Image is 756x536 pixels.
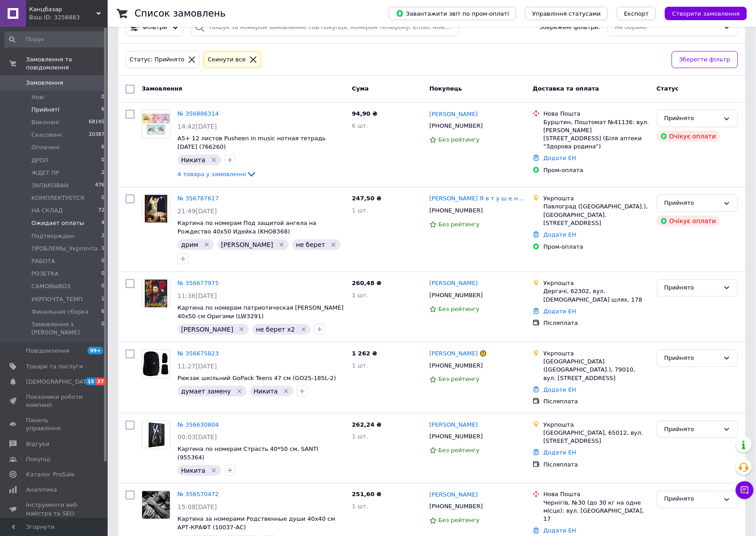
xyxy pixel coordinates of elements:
a: Створити замовлення [656,10,747,17]
span: Замовлення та повідомлення [26,56,108,72]
span: 1 шт. [352,503,368,510]
span: ЗАПАКОВАН [31,182,69,190]
span: [PERSON_NAME] [221,241,273,248]
img: Фото товару [142,421,170,449]
span: Cума [352,85,369,92]
div: Нова Пошта [543,110,649,118]
span: Товари та послуги [26,363,83,371]
div: Укрпошта [543,195,649,203]
span: Замовлення [142,85,182,92]
a: Фото товару [142,491,170,519]
span: 6 [101,106,104,114]
div: Післяплата [543,461,649,469]
span: 21:49[DATE] [178,207,217,215]
span: дрим [181,241,198,248]
svg: Видалити мітку [203,241,210,248]
span: 0 [101,270,104,278]
input: Пошук за номером замовлення, ПІБ покупця, номером телефону, Email, номером накладної [191,19,459,36]
div: Післяплата [543,398,649,406]
span: 251,60 ₴ [352,491,382,498]
a: Додати ЕН [543,527,576,534]
a: [PERSON_NAME] [430,279,478,288]
div: Прийнято [665,114,720,123]
div: Прийнято [665,354,720,363]
span: Відгуки [26,440,49,448]
span: ПРОБЛЕМЫ_Укрпочта [31,245,98,253]
span: Картина за номерами Родственные души 40х40 см АРТ-КРАФТ (10037-AC) [178,516,335,531]
span: Подтвержден [31,232,74,240]
div: Очікує оплати [657,216,720,226]
div: Післяплата [543,319,649,327]
span: Покупці [26,455,50,463]
a: [PERSON_NAME] Я в т у ш е н к о [430,195,526,203]
span: КОМПЛЕКТУЕТСЯ [31,194,84,202]
span: 2 [101,169,104,177]
div: Статус: Прийнято [128,55,186,65]
span: Завантажити звіт по пром-оплаті [396,9,509,17]
span: 15:08[DATE] [178,504,217,511]
span: [PHONE_NUMBER] [430,433,483,440]
span: не берет х2 [256,326,295,333]
span: [PHONE_NUMBER] [430,207,483,214]
span: ЖДЕТ ПР [31,169,59,177]
button: Завантажити звіт по пром-оплаті [389,7,516,20]
div: Нова Пошта [543,491,649,499]
img: Фото товару [142,110,170,138]
a: № 356570472 [178,491,219,498]
a: [PERSON_NAME] [430,110,478,119]
svg: Видалити мітку [236,388,243,395]
a: № 356630804 [178,421,219,428]
a: Фото товару [142,195,170,223]
span: Повідомлення [26,347,70,355]
span: Без рейтингу [439,376,480,382]
a: Фото товару [142,279,170,308]
span: [PERSON_NAME] [181,326,233,333]
span: 260,48 ₴ [352,280,382,286]
a: Додати ЕН [543,308,576,315]
span: САМОВЫВОЗ [31,282,70,290]
a: Додати ЕН [543,449,576,456]
span: 0 [101,156,104,164]
span: Створити замовлення [672,10,740,17]
a: Рюкзак шкільний GoPack Teens 47 см (GO25-185L-2) [178,375,336,381]
span: 20387 [89,131,104,139]
span: 0 [101,93,104,101]
span: 6 шт. [352,122,368,129]
span: 68145 [89,118,104,126]
span: [PHONE_NUMBER] [430,292,483,298]
span: Оплачені [31,143,60,151]
span: Покупець [430,85,462,92]
span: 2 [101,232,104,240]
svg: Видалити мітку [330,241,337,248]
img: Фото товару [145,195,167,223]
a: [PERSON_NAME] [430,421,478,429]
span: думает замену [181,388,231,395]
a: Додати ЕН [543,155,576,161]
span: 1 шт. [352,207,368,214]
span: Нові [31,93,44,101]
svg: Видалити мітку [282,388,290,395]
span: 6 [101,143,104,151]
span: НА СКЛАД [31,207,63,215]
span: 00:03[DATE] [178,433,217,441]
span: [PHONE_NUMBER] [430,503,483,510]
span: 1 шт. [352,362,368,369]
a: Фото товару [142,350,170,378]
span: Замовлення з [PERSON_NAME] [31,320,101,337]
span: ДРОП [31,156,48,164]
img: Фото товару [142,491,170,519]
div: Прийнято [665,283,720,293]
span: Картина по номерам Страсть 40*50 см, SANTI (955364) [178,445,318,461]
span: не берет [296,241,325,248]
div: Очікує оплати [657,131,720,142]
span: Панель управління [26,416,83,432]
span: 0 [101,320,104,337]
span: 37 [96,378,106,385]
a: [PERSON_NAME] [430,491,478,500]
svg: Видалити мітку [210,467,217,474]
div: Прийнято [665,199,720,208]
span: Інструменти веб-майстра та SEO [26,501,83,517]
div: Укрпошта [543,350,649,358]
a: Картина по номерам патриотическая [PERSON_NAME] 40х50 см Оригами (LW3291) [178,304,343,320]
